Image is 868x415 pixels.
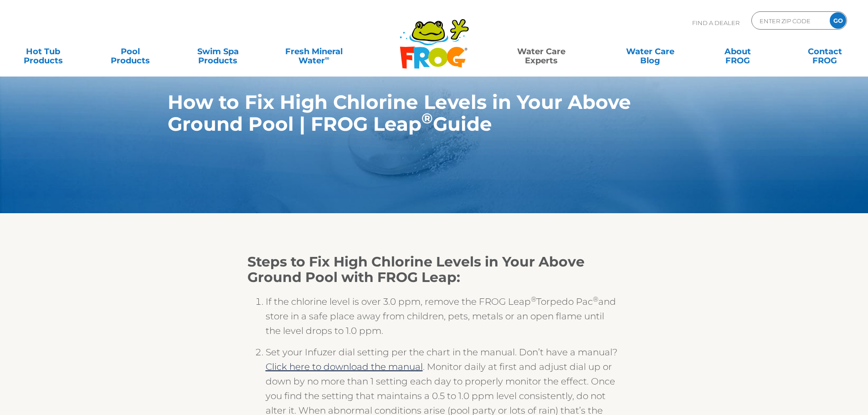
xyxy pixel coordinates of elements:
[97,42,164,61] a: PoolProducts
[692,11,740,34] p: Find A Dealer
[184,42,252,61] a: Swim SpaProducts
[486,42,596,61] a: Water CareExperts
[9,42,77,61] a: Hot TubProducts
[830,12,846,29] input: GO
[791,42,859,61] a: ContactFROG
[266,294,621,345] li: If the chlorine level is over 3.0 ppm, remove the FROG Leap Torpedo Pac and store in a safe place...
[616,42,684,61] a: Water CareBlog
[531,295,536,303] sup: ®
[168,91,658,135] h1: How to Fix High Chlorine Levels in Your Above Ground Pool | FROG Leap Guide
[271,42,356,61] a: Fresh MineralWater∞
[325,54,329,61] sup: ∞
[759,14,820,27] input: Zip Code Form
[247,253,585,286] strong: Steps to Fix High Chlorine Levels in Your Above Ground Pool with FROG Leap:
[593,295,598,303] sup: ®
[266,361,423,372] a: Click here to download the manual
[421,110,433,127] sup: ®
[704,42,771,61] a: AboutFROG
